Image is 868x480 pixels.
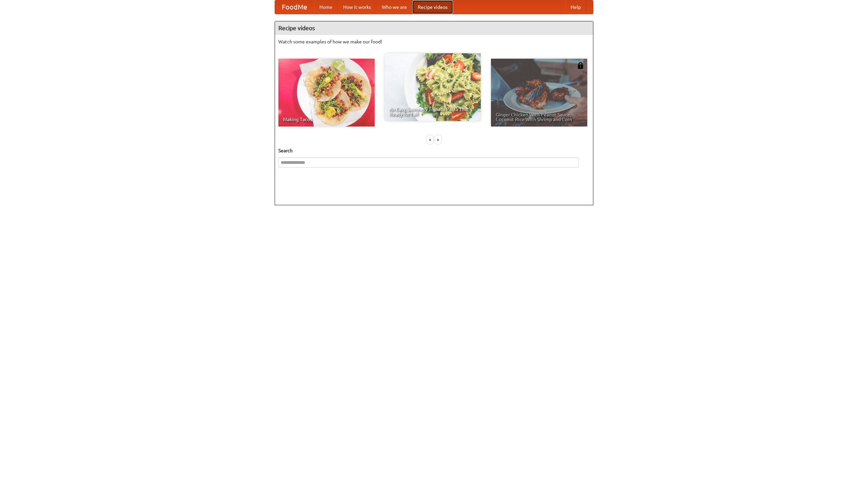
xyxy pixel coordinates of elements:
span: Making Tacos [283,117,370,122]
a: An Easy, Summery Tomato Pasta That's Ready for Fall [384,53,481,121]
a: Recipe videos [412,0,453,14]
div: « [427,135,433,144]
h5: Search [278,147,590,154]
p: Watch some examples of how we make our food! [278,38,590,45]
a: How it works [338,0,376,14]
div: » [435,135,441,144]
a: Making Tacos [278,59,375,127]
a: Help [565,0,586,14]
img: 483408.png [577,62,584,69]
a: FoodMe [275,0,314,14]
a: Home [314,0,338,14]
span: An Easy, Summery Tomato Pasta That's Ready for Fall [389,107,476,116]
a: Who we are [376,0,412,14]
h4: Recipe videos [275,21,593,35]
